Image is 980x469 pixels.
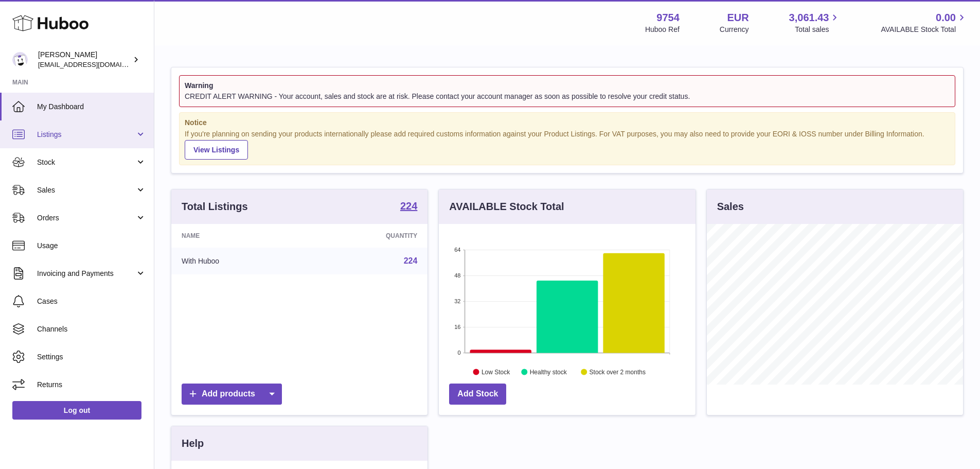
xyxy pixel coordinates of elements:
[37,380,146,390] span: Returns
[455,298,461,304] text: 32
[458,350,461,356] text: 0
[482,369,510,376] text: Low Stock
[717,200,744,214] h3: Sales
[455,272,461,279] text: 48
[37,130,135,140] span: Listings
[656,11,680,25] strong: 9754
[936,11,956,25] span: 0.00
[12,401,141,420] a: Log out
[12,52,28,67] img: internalAdmin-9754@internal.huboo.com
[727,11,749,25] strong: EUR
[455,247,461,253] text: 64
[37,297,146,306] span: Cases
[37,352,146,362] span: Settings
[185,140,248,160] a: View Listings
[182,384,282,405] a: Add products
[881,25,968,34] span: AVAILABLE Stock Total
[645,25,680,34] div: Huboo Ref
[185,118,950,128] strong: Notice
[182,437,204,450] h3: Help
[182,200,248,214] h3: Total Listings
[449,384,506,405] a: Add Stock
[400,201,417,211] strong: 224
[37,158,135,167] span: Stock
[171,248,307,274] td: With Huboo
[795,25,841,34] span: Total sales
[789,11,829,25] span: 3,061.43
[590,369,646,376] text: Stock over 2 months
[171,224,307,248] th: Name
[881,11,968,34] a: 0.00 AVAILABLE Stock Total
[37,185,135,195] span: Sales
[185,92,950,101] div: CREDIT ALERT WARNING - Your account, sales and stock are at risk. Please contact your account man...
[38,50,131,70] div: [PERSON_NAME]
[38,60,151,68] span: [EMAIL_ADDRESS][DOMAIN_NAME]
[404,256,418,265] a: 224
[455,324,461,330] text: 16
[37,213,135,223] span: Orders
[37,241,146,251] span: Usage
[789,11,841,34] a: 3,061.43 Total sales
[185,81,950,91] strong: Warning
[720,25,749,34] div: Currency
[400,201,417,213] a: 224
[449,200,564,214] h3: AVAILABLE Stock Total
[530,369,567,376] text: Healthy stock
[37,269,135,279] span: Invoicing and Payments
[307,224,427,248] th: Quantity
[37,324,146,334] span: Channels
[185,129,950,160] div: If you're planning on sending your products internationally please add required customs informati...
[37,102,146,112] span: My Dashboard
